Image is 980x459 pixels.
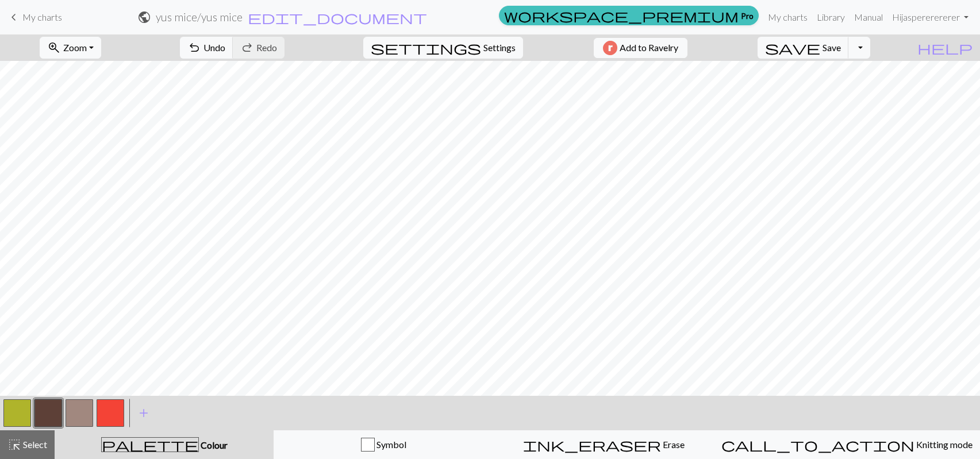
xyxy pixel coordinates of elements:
[494,430,714,459] button: Erase
[102,437,198,453] span: palette
[137,405,151,421] span: add
[47,40,61,56] span: zoom_in
[156,10,243,24] h2: yus mice / yus mice
[203,42,225,53] span: Undo
[721,437,914,453] span: call_to_action
[714,430,980,459] button: Knitting mode
[21,439,47,450] span: Select
[137,9,151,25] span: public
[758,37,849,59] button: Save
[914,439,973,450] span: Knitting mode
[823,42,841,53] span: Save
[887,6,973,29] a: Hijaspererererer
[375,439,406,450] span: Symbol
[499,6,759,25] a: Pro
[504,7,739,24] span: workspace_premium
[7,7,62,27] a: My charts
[371,40,481,56] span: settings
[199,439,228,450] span: Colour
[812,6,850,29] a: Library
[917,40,973,56] span: help
[620,41,678,55] span: Add to Ravelry
[763,6,812,29] a: My charts
[40,37,101,59] button: Zoom
[850,6,887,29] a: Manual
[483,41,516,55] span: Settings
[63,42,87,53] span: Zoom
[765,40,820,56] span: save
[55,430,274,459] button: Colour
[363,37,523,59] button: SettingsSettings
[594,38,687,58] button: Add to Ravelry
[180,37,233,59] button: Undo
[248,9,427,25] span: edit_document
[603,41,617,55] img: Ravelry
[22,11,62,22] span: My charts
[274,430,494,459] button: Symbol
[661,439,685,450] span: Erase
[7,437,21,453] span: highlight_alt
[371,41,481,55] i: Settings
[523,437,661,453] span: ink_eraser
[7,9,21,25] span: keyboard_arrow_left
[187,40,201,56] span: undo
